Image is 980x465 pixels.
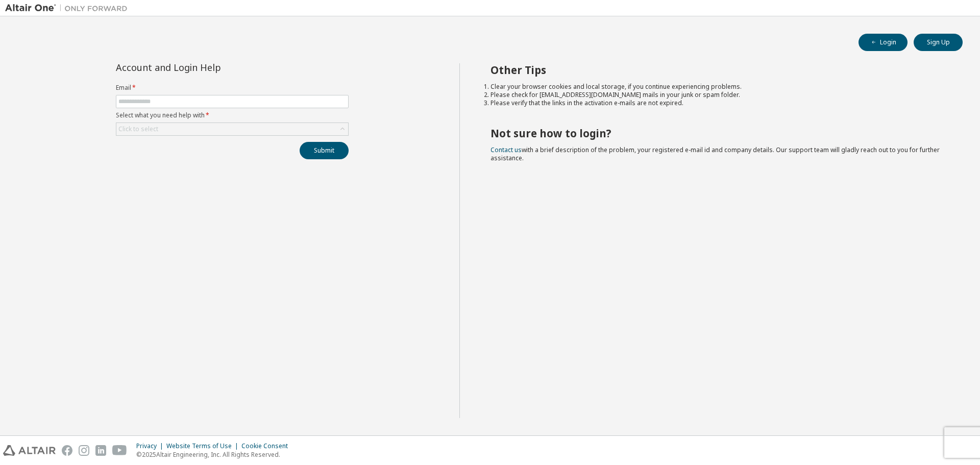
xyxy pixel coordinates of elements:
li: Please check for [EMAIL_ADDRESS][DOMAIN_NAME] mails in your junk or spam folder. [491,91,945,99]
div: Click to select [116,123,348,135]
span: with a brief description of the problem, your registered e-mail id and company details. Our suppo... [491,145,940,162]
li: Please verify that the links in the activation e-mails are not expired. [491,99,945,107]
img: altair_logo.svg [3,445,56,456]
button: Login [859,34,908,51]
label: Select what you need help with [116,111,349,119]
a: Contact us [491,145,522,154]
div: Account and Login Help [116,63,302,71]
h2: Other Tips [491,63,945,77]
div: Privacy [136,442,166,450]
button: Submit [300,142,349,159]
button: Sign Up [914,34,963,51]
img: linkedin.svg [95,445,106,456]
img: Altair One [5,3,133,13]
p: © 2025 Altair Engineering, Inc. All Rights Reserved. [136,450,294,459]
img: instagram.svg [79,445,89,456]
li: Clear your browser cookies and local storage, if you continue experiencing problems. [491,83,945,91]
div: Website Terms of Use [166,442,241,450]
label: Email [116,84,349,92]
div: Cookie Consent [241,442,294,450]
img: facebook.svg [62,445,72,456]
h2: Not sure how to login? [491,127,945,140]
div: Click to select [118,125,158,133]
img: youtube.svg [112,445,127,456]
